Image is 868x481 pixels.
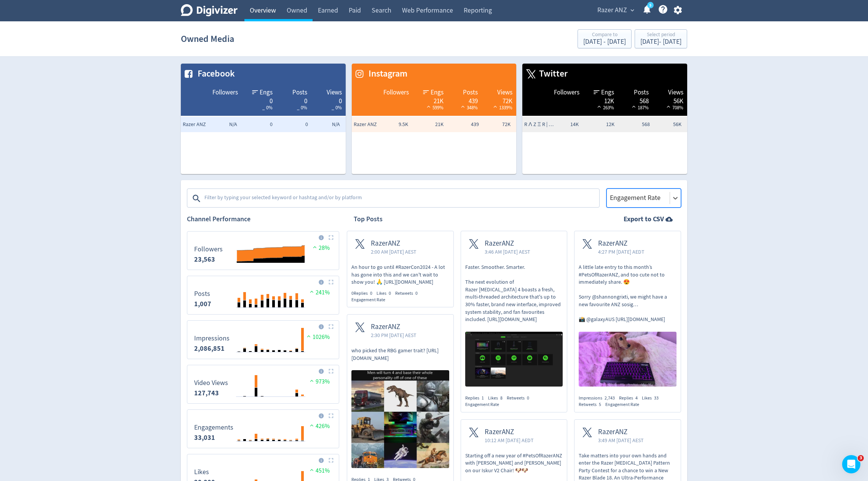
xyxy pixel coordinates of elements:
span: 0 [389,290,391,296]
span: _ 0% [332,104,342,111]
text: 5 [649,3,651,8]
span: Followers [212,88,238,97]
td: 439 [445,117,481,132]
span: _ 0% [297,104,307,111]
div: Likes [488,395,507,401]
div: Engagement Rate [351,297,385,303]
span: Posts [292,88,307,97]
td: 0 [239,117,274,132]
svg: Followers 23,563 [190,235,336,267]
span: 451% [308,467,330,475]
span: 241% [308,289,330,296]
a: 5 [647,2,654,8]
td: 0 [274,117,310,132]
dt: Posts [194,289,211,298]
td: 14K [545,117,581,132]
table: customized table [181,64,346,174]
div: 0 [315,97,342,103]
text: May [281,355,289,360]
img: positive-performance.svg [308,422,316,428]
span: Engs [431,88,444,97]
strong: Export to CSV [624,214,664,224]
span: RazerANZ [485,239,530,248]
div: 72K [485,97,512,103]
span: 10:12 AM [DATE] AEDT [485,436,534,444]
text: Mar [270,355,277,360]
img: positive-performance-white.svg [491,104,499,109]
td: 12K [581,117,616,132]
div: Replies [354,290,377,297]
span: RazerANZ [598,239,645,248]
img: positive-performance-white.svg [425,104,432,109]
text: Mar [270,400,277,405]
img: positive-performance.svg [308,467,316,473]
span: _ 0% [262,104,273,111]
td: 72K [481,117,516,132]
dt: Followers [194,245,223,254]
span: 3:46 AM [DATE] AEST [485,248,530,256]
text: Jan [259,355,265,360]
div: Replies [619,395,642,401]
dt: Engagements [194,423,233,432]
div: Engagement Rate [465,401,499,408]
span: Followers [383,88,409,97]
img: Placeholder [329,458,333,463]
div: Replies [465,395,488,401]
text: Mar [270,444,277,449]
a: RazerANZ2:00 AM [DATE] AESTAn hour to go until #RazerCon2024 - A lot has gone into this and we ca... [347,231,453,286]
h1: Owned Media [181,27,234,51]
text: Sep [236,444,242,449]
text: May [281,400,289,405]
td: 56K [652,117,687,132]
div: 12K [587,97,614,103]
p: A little late entry to this month’s #PetsOfRazerANZ, and too cute not to immediately share. 😍​ So... [579,264,677,323]
td: 9.5K [375,117,410,132]
span: Posts [634,88,649,97]
span: 1339% [491,104,512,111]
div: 0 [280,97,307,103]
dt: Video Views [194,379,228,387]
strong: 23,563 [194,255,215,264]
span: Razer ANZ [183,121,213,128]
img: positive-performance-white.svg [665,104,672,109]
span: 2:30 PM [DATE] AEST [371,331,416,339]
img: positive-performance.svg [308,289,316,294]
svg: Engagements 33,031 [190,413,336,445]
div: 0 [246,97,273,103]
img: Placeholder [329,324,333,329]
span: Instagram [365,67,407,80]
strong: 127,743 [194,388,219,398]
span: 973% [308,378,330,385]
div: Retweets [395,290,422,297]
td: N/A [204,117,239,132]
span: 4:27 PM [DATE] AEDT [598,248,645,256]
text: May [281,444,289,449]
svg: Impressions 2,086,851 [190,324,336,356]
span: Engs [260,88,273,97]
text: Jan [259,400,265,405]
img: Placeholder [329,235,333,240]
dt: Likes [194,468,215,476]
div: 56K [656,97,683,103]
div: 21K [416,97,444,103]
span: 0 [527,395,529,401]
div: 0 [351,290,449,303]
div: Engagement Rate [605,401,639,408]
text: [DATE] [291,400,302,405]
div: Retweets [579,401,605,408]
td: 21K [410,117,445,132]
svg: Posts 1,007 [190,279,336,311]
div: Impressions [579,395,619,401]
img: positive-performance-white.svg [630,104,638,109]
span: 2,743 [605,395,615,401]
text: Nov [247,400,254,405]
img: Placeholder [329,280,333,284]
span: 599% [425,104,444,111]
img: Placeholder [329,413,333,418]
img: positive-performance-white.svg [595,104,603,109]
button: Compare to[DATE] - [DATE] [578,29,632,48]
span: Twitter [535,67,568,80]
span: Followers [554,88,579,97]
a: RazerANZ3:46 AM [DATE] AESTFaster. Smoother. Smarter. The next evolution of Razer [MEDICAL_DATA] ... [461,231,567,389]
span: 3:49 AM [DATE] AEST [598,436,644,444]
